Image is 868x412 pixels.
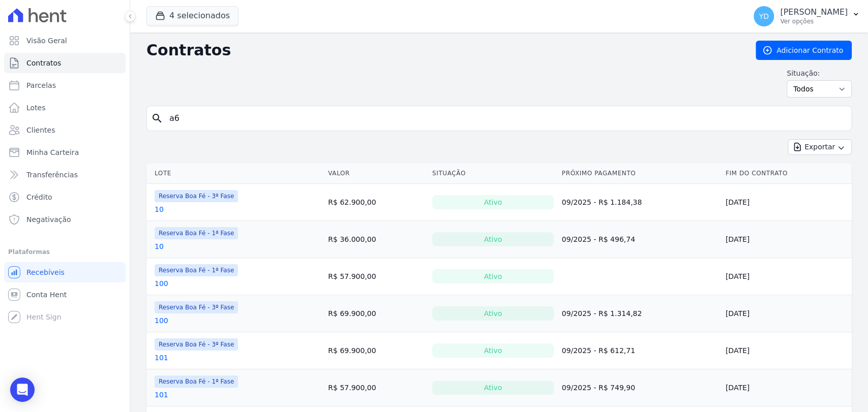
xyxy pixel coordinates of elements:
td: R$ 69.900,00 [324,332,428,369]
div: Plataformas [8,246,122,258]
td: R$ 62.900,00 [324,184,428,221]
span: Reserva Boa Fé - 3ª Fase [155,301,238,313]
span: Visão Geral [26,36,67,46]
td: [DATE] [722,221,852,258]
a: Lotes [4,98,126,118]
a: 100 [155,315,168,326]
span: Clientes [26,125,55,135]
span: Reserva Boa Fé - 1ª Fase [155,375,238,388]
span: Reserva Boa Fé - 3ª Fase [155,190,238,202]
div: Open Intercom Messenger [10,377,35,402]
a: Crédito [4,187,126,207]
a: 10 [155,204,164,214]
td: [DATE] [722,184,852,221]
a: 101 [155,390,168,400]
a: Contratos [4,53,126,73]
th: Situação [428,163,558,184]
a: Conta Hent [4,284,126,305]
span: Transferências [26,170,78,180]
a: 09/2025 - R$ 1.184,38 [562,198,642,206]
td: [DATE] [722,332,852,369]
th: Fim do Contrato [722,163,852,184]
input: Buscar por nome do lote [163,108,847,129]
a: Recebíveis [4,262,126,282]
span: Reserva Boa Fé - 3ª Fase [155,338,238,351]
th: Lote [146,163,324,184]
i: search [151,112,163,124]
button: YD [PERSON_NAME] Ver opções [745,2,868,30]
a: Visão Geral [4,30,126,51]
a: 09/2025 - R$ 496,74 [562,235,635,243]
th: Próximo Pagamento [558,163,722,184]
button: Exportar [788,139,852,155]
td: R$ 69.900,00 [324,295,428,332]
a: Parcelas [4,75,126,96]
td: R$ 57.900,00 [324,258,428,295]
td: [DATE] [722,258,852,295]
h2: Contratos [146,41,739,59]
td: [DATE] [722,295,852,332]
a: 09/2025 - R$ 612,71 [562,346,635,355]
th: Valor [324,163,428,184]
a: Minha Carteira [4,142,126,163]
a: 09/2025 - R$ 1.314,82 [562,309,642,318]
span: Lotes [26,103,46,113]
div: Ativo [432,381,554,395]
a: Negativação [4,209,126,230]
span: Parcelas [26,80,56,90]
span: Negativação [26,214,71,225]
a: Clientes [4,120,126,140]
a: Adicionar Contrato [756,41,852,60]
div: Ativo [432,195,554,209]
div: Ativo [432,306,554,321]
a: 101 [155,353,168,363]
span: Reserva Boa Fé - 1ª Fase [155,264,238,276]
td: R$ 57.900,00 [324,369,428,406]
span: YD [759,13,768,20]
p: [PERSON_NAME] [780,7,848,17]
div: Ativo [432,343,554,358]
span: Reserva Boa Fé - 1ª Fase [155,227,238,239]
button: 4 selecionados [146,6,238,25]
span: Contratos [26,58,61,68]
label: Situação: [787,68,852,78]
span: Recebíveis [26,267,65,277]
td: R$ 36.000,00 [324,221,428,258]
p: Ver opções [780,17,848,25]
a: Transferências [4,165,126,185]
a: 100 [155,278,168,289]
span: Minha Carteira [26,147,79,157]
div: Ativo [432,269,554,283]
td: [DATE] [722,369,852,406]
a: 09/2025 - R$ 749,90 [562,384,635,392]
div: Ativo [432,232,554,246]
a: 10 [155,241,164,251]
span: Crédito [26,192,52,202]
span: Conta Hent [26,290,67,300]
